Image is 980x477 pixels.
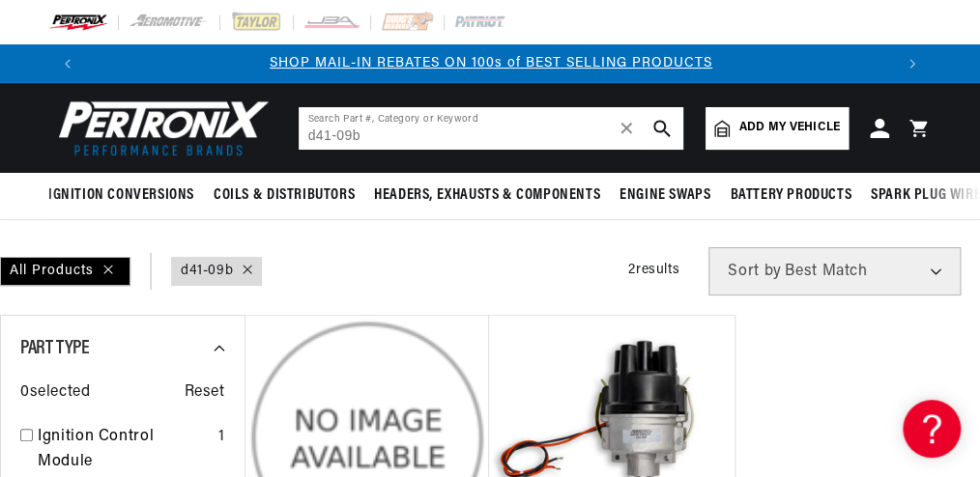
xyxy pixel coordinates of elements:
[374,185,600,206] span: Headers, Exhausts & Components
[185,380,225,406] span: Reset
[728,264,781,279] span: Sort by
[48,44,87,83] button: Translation missing: en.sections.announcements.previous_announcement
[720,173,861,218] summary: Battery Products
[20,380,90,406] span: 0 selected
[88,53,894,74] div: Announcement
[38,425,211,474] a: Ignition Control Module
[88,53,894,74] div: 2 of 3
[48,173,204,218] summary: Ignition Conversions
[214,185,355,206] span: Coils & Distributors
[218,425,225,450] div: 1
[610,173,720,218] summary: Engine Swaps
[270,56,712,70] a: SHOP MAIL-IN REBATES ON 100s of BEST SELLING PRODUCTS
[628,263,679,277] span: 2 results
[20,339,89,358] span: Part Type
[48,95,271,161] img: Pertronix
[48,185,194,206] span: Ignition Conversions
[181,261,233,282] a: d41-09b
[641,107,683,150] button: search button
[706,107,849,150] a: Add my vehicle
[299,107,683,150] input: Search Part #, Category or Keyword
[204,173,364,218] summary: Coils & Distributors
[739,119,840,137] span: Add my vehicle
[730,185,851,206] span: Battery Products
[364,173,610,218] summary: Headers, Exhausts & Components
[620,185,710,206] span: Engine Swaps
[708,247,961,295] select: Sort by
[893,44,932,83] button: Translation missing: en.sections.announcements.next_announcement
